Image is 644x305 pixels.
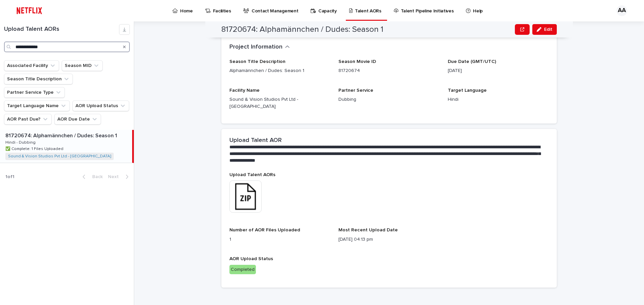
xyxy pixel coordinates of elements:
[338,67,439,74] p: 81720674
[108,174,123,179] span: Next
[229,67,330,74] p: Alphamännchen / Dudes: Season 1
[88,174,103,179] span: Back
[4,74,73,84] button: Season Title Description
[229,265,256,275] div: Completed
[448,96,549,103] p: Hindi
[105,174,134,180] button: Next
[338,236,439,243] p: [DATE] 04:13 pm
[229,236,330,243] p: 1
[338,88,373,93] span: Partner Service
[72,100,129,111] button: AOR Upload Status
[229,44,282,51] h2: Project Information
[5,145,65,151] p: ✅ Complete: 1 Files Uploaded
[532,24,557,35] button: Edit
[4,100,70,111] button: Target Language Name
[54,114,101,125] button: AOR Due Date
[229,59,285,64] span: Season Title Description
[338,96,439,103] p: Dubbing
[229,88,260,93] span: Facility Name
[4,87,65,98] button: Partner Service Type
[8,154,111,159] a: Sound & Vision Studios Pvt Ltd - [GEOGRAPHIC_DATA]
[229,44,290,51] button: Project Information
[13,4,45,17] img: ifQbXi3ZQGMSEF7WDB7W
[229,256,273,261] span: AOR Upload Status
[62,60,103,71] button: Season MID
[5,131,118,139] p: 81720674: Alphamännchen / Dudes: Season 1
[221,25,383,34] h2: 81720674: Alphamännchen / Dudes: Season 1
[77,174,105,180] button: Back
[448,88,487,93] span: Target Language
[229,172,275,177] span: Upload Talent AORs
[229,228,300,232] span: Number of AOR Files Uploaded
[448,59,496,64] span: Due Date (GMT/UTC)
[338,59,376,64] span: Season Movie ID
[4,60,59,71] button: Associated Facility
[229,96,330,110] p: Sound & Vision Studios Pvt Ltd - [GEOGRAPHIC_DATA]
[4,114,52,125] button: AOR Past Due?
[448,67,549,74] p: [DATE]
[4,26,119,33] h1: Upload Talent AORs
[229,137,282,144] h2: Upload Talent AOR
[4,42,130,52] input: Search
[616,5,627,16] div: AA
[5,139,37,145] p: Hindi - Dubbing
[544,27,552,32] span: Edit
[338,228,398,232] span: Most Recent Upload Date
